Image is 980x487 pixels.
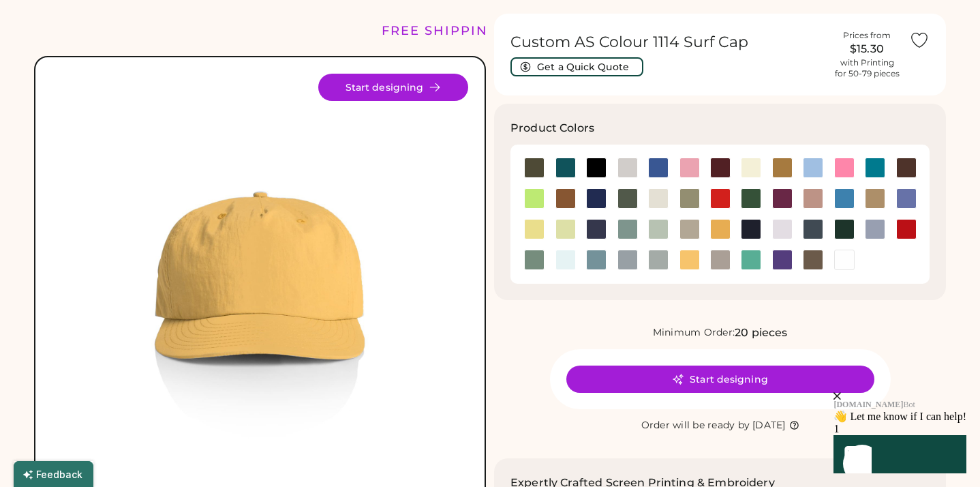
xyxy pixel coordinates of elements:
button: Start designing [318,74,468,101]
div: Prices from [843,30,891,41]
div: $15.30 [833,41,901,57]
button: Start designing [566,366,874,393]
h1: Custom AS Colour 1114 Surf Cap [510,33,825,52]
h3: Product Colors [510,120,594,136]
iframe: Front Chat [752,312,977,484]
div: FREE SHIPPING [382,22,499,40]
div: Minimum Order: [653,326,735,340]
button: Get a Quick Quote [510,57,643,76]
div: with Printing for 50-79 pieces [835,57,900,79]
div: 20 pieces [735,325,787,341]
div: Order will be ready by [641,419,750,432]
